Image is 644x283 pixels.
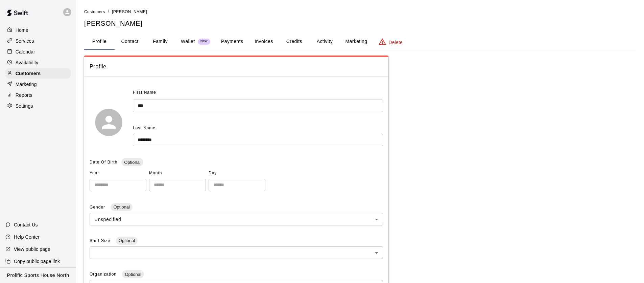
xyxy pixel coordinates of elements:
[309,34,340,50] button: Activity
[145,34,175,50] button: Family
[14,258,60,265] p: Copy public page link
[16,59,39,66] p: Availability
[84,19,636,28] h5: [PERSON_NAME]
[133,87,156,98] span: First Name
[389,39,403,46] p: Delete
[14,234,40,240] p: Help Center
[90,272,118,277] span: Organization
[340,34,373,50] button: Marketing
[14,246,50,253] p: View public page
[14,221,38,228] p: Contact Us
[149,168,206,179] span: Month
[16,38,34,44] p: Services
[16,48,35,55] p: Calendar
[5,68,71,79] a: Customers
[84,8,636,16] nav: breadcrumb
[16,27,28,34] p: Home
[216,34,248,50] button: Payments
[90,213,383,225] div: Unspecified
[84,9,105,14] a: Customers
[7,272,69,279] p: Prolific Sports House North
[198,39,210,44] span: New
[248,34,279,50] button: Invoices
[5,25,71,35] a: Home
[5,79,71,89] a: Marketing
[5,101,71,111] a: Settings
[108,8,109,15] li: /
[90,168,146,179] span: Year
[115,34,145,50] button: Contact
[122,272,144,277] span: Optional
[16,70,41,77] p: Customers
[90,238,112,243] span: Shirt Size
[5,90,71,100] a: Reports
[90,160,117,165] span: Date Of Birth
[133,126,156,130] span: Last Name
[16,103,33,109] p: Settings
[84,9,105,14] span: Customers
[112,9,147,14] span: [PERSON_NAME]
[90,205,106,210] span: Gender
[116,238,138,243] span: Optional
[279,34,309,50] button: Credits
[181,38,195,45] p: Wallet
[90,62,383,71] span: Profile
[121,160,143,165] span: Optional
[5,36,71,46] a: Services
[84,34,115,50] button: Profile
[16,81,37,88] p: Marketing
[5,58,71,68] a: Availability
[16,92,32,99] p: Reports
[5,47,71,57] a: Calendar
[111,204,132,210] span: Optional
[84,34,636,50] div: basic tabs example
[209,168,265,179] span: Day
